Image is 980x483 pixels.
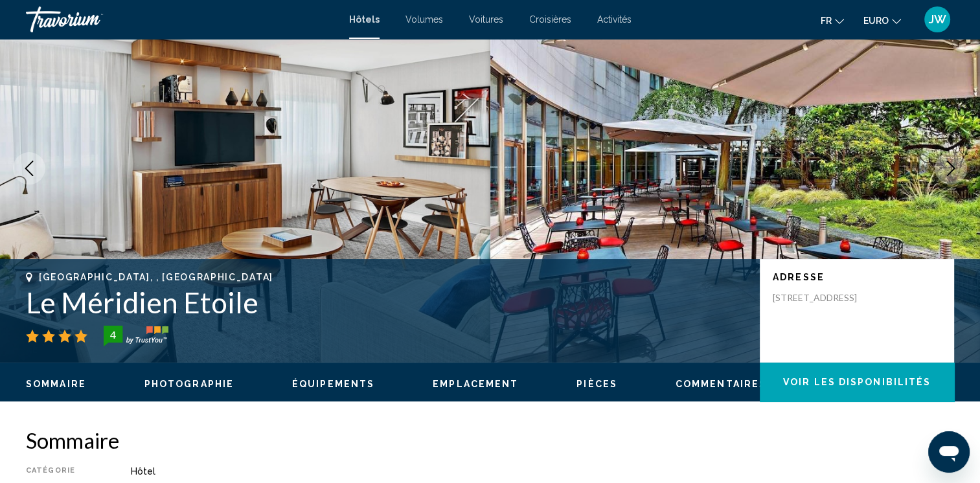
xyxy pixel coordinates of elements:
img: trustyou-badge-hor.svg [104,326,168,346]
p: Adresse [773,272,941,282]
button: Sommaire [26,378,86,390]
h1: Le Méridien Etoile [26,286,747,319]
a: Travorium [26,6,336,32]
button: Menu utilisateur [920,6,954,33]
div: 4 [100,327,126,343]
iframe: Button to launch messaging window [928,431,970,473]
div: Catégorie [26,466,98,477]
button: Équipements [292,378,374,390]
button: Voir les disponibilités [760,363,954,401]
button: Image précédente [13,152,45,185]
p: [STREET_ADDRESS] [773,292,876,304]
button: Pièces [576,378,617,390]
button: Image suivante [935,152,967,185]
a: Activités [597,14,632,25]
a: Hôtels [349,14,380,25]
a: Volumes [405,14,443,25]
h2: Sommaire [26,427,954,453]
a: Voitures [469,14,503,25]
span: Pièces [576,379,617,389]
span: Emplacement [433,379,518,389]
span: EURO [863,16,889,26]
span: JW [929,13,946,26]
button: Changer la langue [821,11,844,30]
span: Voir les disponibilités [783,377,931,388]
a: Croisières [529,14,571,25]
span: [GEOGRAPHIC_DATA], , [GEOGRAPHIC_DATA] [39,272,273,282]
span: Fr [821,16,832,26]
span: Commentaires [676,379,766,389]
button: Photographie [144,378,234,390]
span: Photographie [144,379,234,389]
span: Sommaire [26,379,86,389]
div: Hôtel [131,466,954,477]
button: Commentaires [676,378,766,390]
button: Emplacement [433,378,518,390]
button: Changer de devise [863,11,901,30]
span: Équipements [292,379,374,389]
